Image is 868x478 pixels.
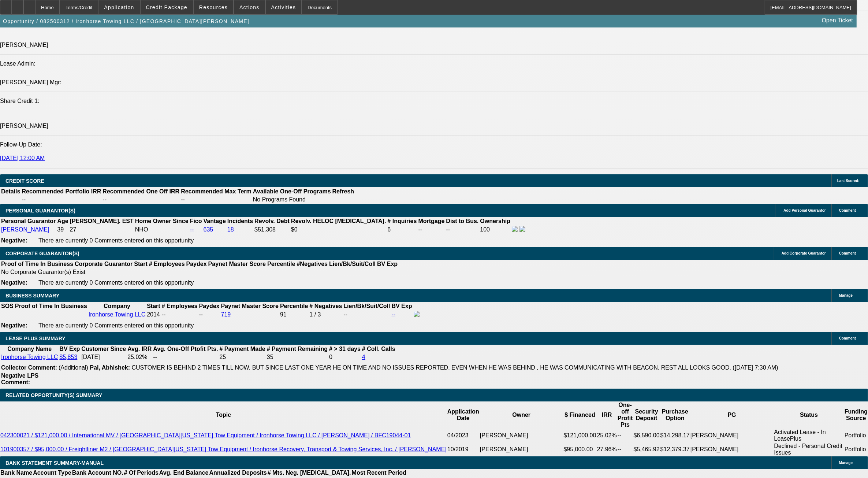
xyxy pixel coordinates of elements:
b: Lien/Bk/Suit/Coll [343,303,390,309]
a: -- [190,226,194,233]
td: $6,590.00 [633,429,660,442]
th: Owner [480,401,563,429]
b: Fico [190,218,202,224]
span: Manage [839,293,853,297]
th: IRR [597,401,617,429]
b: Ownership [480,218,510,224]
b: Revolv. HELOC [MEDICAL_DATA]. [291,218,386,224]
td: 100 [480,226,511,234]
b: # > 31 days [329,346,361,352]
b: Pal, Abhishek: [90,364,130,371]
span: Comment [839,336,856,340]
th: Recommended Max Term [180,188,252,195]
th: Refresh [332,188,355,195]
a: 101900357 / $95,000.00 / Freightliner M2 / [GEOGRAPHIC_DATA][US_STATE] Tow Equipment / Ironhorse ... [0,446,447,452]
b: Customer Since [81,346,126,352]
img: linkedin-icon.png [519,226,525,232]
td: $95,000.00 [563,442,597,456]
td: 27 [70,226,134,234]
a: 18 [227,226,234,233]
span: CORPORATE GUARANTOR(S) [5,251,79,256]
th: PG [690,401,774,429]
th: Avg. End Balance [159,469,209,477]
td: 10/2019 [447,442,480,456]
td: $12,379.37 [660,442,690,456]
th: Proof of Time In Business [15,303,87,310]
td: NHO [135,226,189,234]
span: Comment [839,208,856,212]
span: Actions [239,4,260,10]
td: 2014 [146,311,160,319]
b: Paydex [186,261,207,267]
span: BUSINESS SUMMARY [5,293,59,299]
th: Annualized Deposits [209,469,267,477]
b: Paydex [199,303,220,309]
span: Opportunity / 082500312 / Ironhorse Towing LLC / [GEOGRAPHIC_DATA][PERSON_NAME] [3,18,249,24]
td: -- [418,226,445,234]
td: 25.02% [127,353,152,361]
button: Actions [234,0,265,14]
td: [PERSON_NAME] [690,442,774,456]
th: Status [774,401,844,429]
a: Open Ticket [819,14,856,27]
span: Application [104,4,134,10]
b: # Payment Remaining [267,346,328,352]
b: Personal Guarantor [1,218,56,224]
b: Vantage [204,218,226,224]
td: -- [617,429,633,442]
b: Percentile [267,261,295,267]
span: Comment [839,251,856,255]
b: Start [147,303,160,309]
th: Purchase Option [660,401,690,429]
td: No Corporate Guarantor(s) Exist [1,268,401,276]
th: # Mts. Neg. [MEDICAL_DATA]. [267,469,351,477]
b: Avg. One-Off Ptofit Pts. [153,346,218,352]
b: # Employees [162,303,198,309]
b: Age [57,218,68,224]
th: Application Date [447,401,480,429]
button: Activities [266,0,302,14]
td: 25 [219,353,265,361]
a: 635 [204,226,213,233]
td: Portfolio [844,442,868,456]
b: Home Owner Since [135,218,189,224]
td: Portfolio [844,429,868,442]
td: -- [21,196,101,203]
td: 27.96% [597,442,617,456]
a: 4 [362,354,365,360]
a: Ironhorse Towing LLC [89,311,145,318]
th: Recommended One Off IRR [102,188,180,195]
span: Resources [199,4,228,10]
b: Dist to Bus. [446,218,479,224]
td: [DATE] [81,353,126,361]
b: Start [134,261,147,267]
th: $ Financed [563,401,597,429]
td: $0 [291,226,387,234]
b: Percentile [280,303,308,309]
b: #Negatives [297,261,328,267]
b: Paynet Master Score [208,261,266,267]
th: Security Deposit [633,401,660,429]
button: Application [98,0,139,14]
b: Negative: [1,322,27,329]
span: PERSONAL GUARANTOR(S) [5,208,75,214]
b: # Negatives [309,303,342,309]
b: Paynet Master Score [221,303,279,309]
td: Declined - Personal Credit Issues [774,442,844,456]
td: -- [199,311,220,319]
th: Recommended Portfolio IRR [21,188,101,195]
b: Corporate Guarantor [75,261,133,267]
td: [PERSON_NAME] [480,442,563,456]
td: $14,298.17 [660,429,690,442]
td: -- [446,226,479,234]
span: (Additional) [59,364,88,371]
button: Credit Package [141,0,193,14]
a: [PERSON_NAME] [1,226,49,233]
span: Add Corporate Guarantor [782,251,826,255]
a: 719 [221,311,231,318]
b: Incidents [227,218,253,224]
td: [PERSON_NAME] [480,429,563,442]
b: Lien/Bk/Suit/Coll [329,261,376,267]
th: Funding Source [844,401,868,429]
td: 35 [267,353,328,361]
